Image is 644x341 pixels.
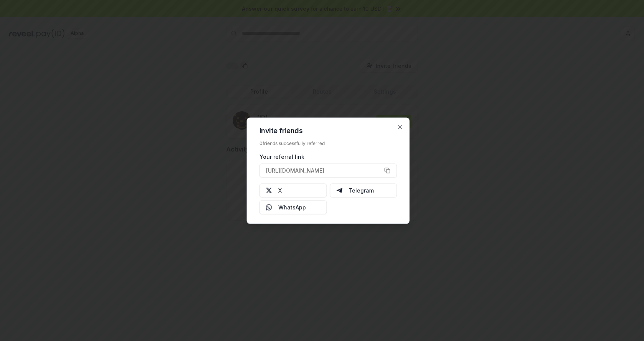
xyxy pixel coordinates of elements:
[260,200,327,214] button: WhatsApp
[260,140,397,146] div: 0 friends successfully referred
[336,187,342,193] img: Telegram
[266,166,324,175] span: [URL][DOMAIN_NAME]
[260,183,327,197] button: X
[266,187,272,193] img: X
[330,183,397,197] button: Telegram
[260,163,397,177] button: [URL][DOMAIN_NAME]
[260,152,397,160] div: Your referral link
[260,127,397,134] h2: Invite friends
[266,204,272,210] img: Whatsapp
